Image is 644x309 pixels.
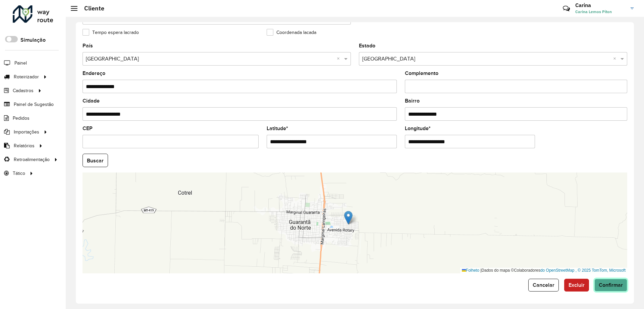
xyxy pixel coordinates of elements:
img: Marcador [344,211,353,225]
font: Complemento [405,70,438,76]
font: Tempo espera lacrado [92,30,139,35]
font: Carina [575,2,591,8]
font: Painel de Sugestão [14,102,54,107]
font: Cadastros [13,88,34,93]
font: Relatórios [14,143,35,148]
font: Críticas? Dúvidas? Elógios? Sugestões? Entre em contato conosco! [483,2,536,20]
font: Cancelar [533,282,554,288]
span: Clear all [613,55,619,63]
font: Endereço [83,70,105,76]
font: Excluir [569,282,585,288]
font: Bairro [405,98,420,104]
font: Painel [14,61,27,66]
span: Clear all [337,55,342,63]
font: | [480,268,481,273]
font: Buscar [87,158,104,163]
button: Excluir [564,279,589,292]
a: Contato Rápido [559,1,574,16]
font: Pedidos [13,116,30,121]
font: CEP [83,125,93,131]
font: Longitude [405,125,429,131]
font: Coordenada lacada [276,30,316,35]
font: Dados do mapa © [481,268,514,273]
font: Carina Lemos Piton [575,9,612,14]
a: do OpenStreetMap , © 2025 TomTom, Microsoft [540,268,626,273]
button: Buscar [83,154,108,167]
a: Folheto [462,268,479,273]
font: Cidade [83,98,100,104]
font: Colaboradores [514,268,540,273]
font: Retroalimentação [14,157,50,162]
font: Tático [13,171,25,176]
font: Roteirizador [14,74,39,79]
font: Simulação [20,37,46,43]
font: Folheto [466,268,479,273]
font: Cliente [84,4,104,12]
font: Importações [14,129,39,134]
font: Latitude [267,125,286,131]
font: País [83,43,93,48]
font: Confirmar [599,282,623,288]
button: Cancelar [528,279,559,292]
font: Estado [359,43,375,48]
button: Confirmar [594,279,627,292]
